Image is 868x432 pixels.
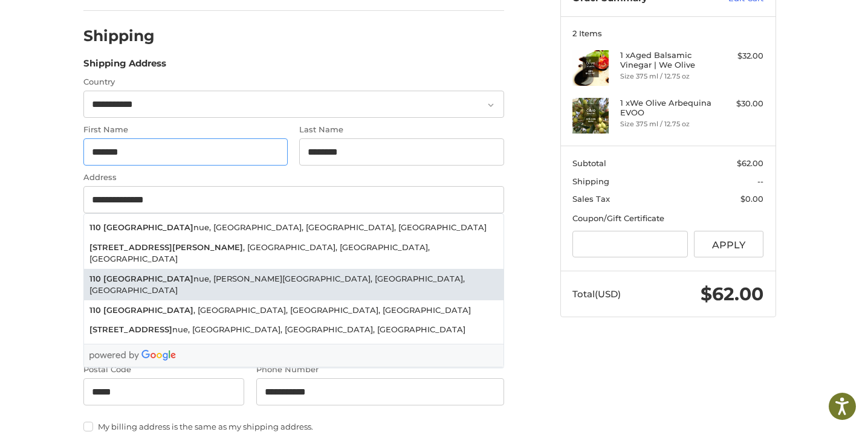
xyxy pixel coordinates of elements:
h4: 1 x Aged Balsamic Vinegar | We Olive [620,50,713,70]
li: nue, [PERSON_NAME][GEOGRAPHIC_DATA], [GEOGRAPHIC_DATA], [GEOGRAPHIC_DATA] [84,269,504,300]
strong: 110 [89,305,101,317]
span: $0.00 [740,194,763,204]
h4: 1 x We Olive Arbequina EVOO [620,98,713,118]
strong: [STREET_ADDRESS] [89,324,172,336]
span: Sales Tax [572,194,610,204]
li: Size 375 ml / 12.75 oz [620,119,713,129]
span: $62.00 [737,158,763,168]
label: Country [83,76,504,88]
div: $32.00 [716,50,763,62]
button: Apply [694,231,764,258]
input: Gift Certificate or Coupon Code [572,231,688,258]
legend: Shipping Address [83,57,166,76]
span: Total (USD) [572,288,621,300]
button: Open LiveChat chat widget [139,16,154,30]
label: Postal Code [83,364,245,376]
h2: Shipping [83,27,155,45]
div: $30.00 [716,98,763,110]
span: Subtotal [572,158,606,168]
strong: 110 [89,222,101,234]
label: Address [83,172,504,184]
span: $62.00 [701,283,763,305]
label: My billing address is the same as my shipping address. [83,422,504,431]
strong: [GEOGRAPHIC_DATA] [103,305,193,317]
h3: 2 Items [572,28,763,38]
label: Phone Number [256,364,504,376]
li: nue, [GEOGRAPHIC_DATA], [GEOGRAPHIC_DATA], [GEOGRAPHIC_DATA] [84,218,504,238]
span: Shipping [572,176,609,186]
li: Size 375 ml / 12.75 oz [620,71,713,82]
span: -- [757,176,763,186]
strong: 110 [89,273,101,285]
li: nue, [GEOGRAPHIC_DATA], [GEOGRAPHIC_DATA], [GEOGRAPHIC_DATA] [84,320,504,340]
strong: [STREET_ADDRESS][PERSON_NAME] [89,242,243,254]
div: Coupon/Gift Certificate [572,213,763,225]
p: We're away right now. Please check back later! [17,18,137,28]
strong: [GEOGRAPHIC_DATA] [103,273,193,285]
label: First Name [83,124,288,136]
label: Last Name [299,124,504,136]
li: , [GEOGRAPHIC_DATA], [GEOGRAPHIC_DATA], [GEOGRAPHIC_DATA] [84,237,504,269]
li: , [GEOGRAPHIC_DATA], [GEOGRAPHIC_DATA], [GEOGRAPHIC_DATA] [84,300,504,320]
strong: [GEOGRAPHIC_DATA] [103,222,193,234]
